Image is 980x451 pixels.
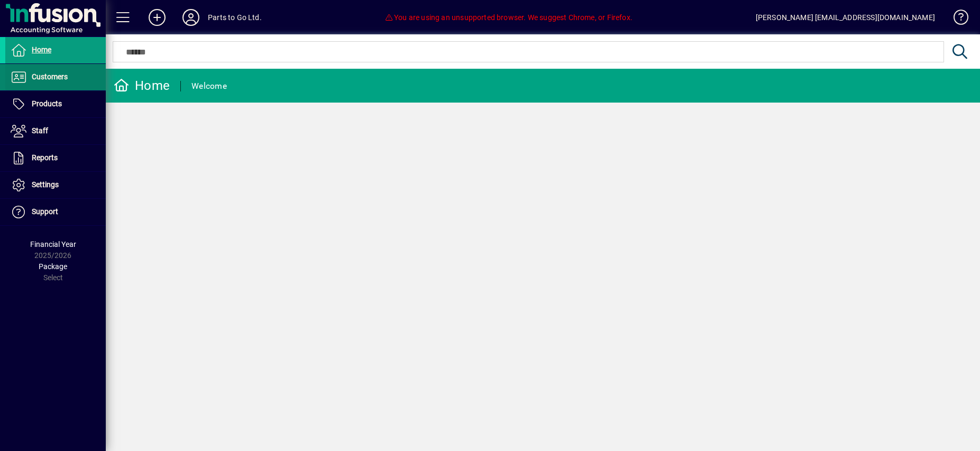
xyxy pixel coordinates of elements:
[32,180,59,189] span: Settings
[5,91,106,117] a: Products
[32,72,68,81] span: Customers
[5,199,106,225] a: Support
[5,145,106,171] a: Reports
[32,45,51,54] span: Home
[30,240,76,248] span: Financial Year
[32,126,48,135] span: Staff
[114,77,170,94] div: Home
[174,8,208,27] button: Profile
[756,9,935,26] div: [PERSON_NAME] [EMAIL_ADDRESS][DOMAIN_NAME]
[32,207,58,216] span: Support
[208,9,262,26] div: Parts to Go Ltd.
[5,172,106,198] a: Settings
[385,13,633,22] span: You are using an unsupported browser. We suggest Chrome, or Firefox.
[946,2,967,36] a: Knowledge Base
[32,99,62,108] span: Products
[140,8,174,27] button: Add
[5,118,106,144] a: Staff
[39,262,67,271] span: Package
[5,64,106,90] a: Customers
[191,78,227,95] div: Welcome
[32,153,58,162] span: Reports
